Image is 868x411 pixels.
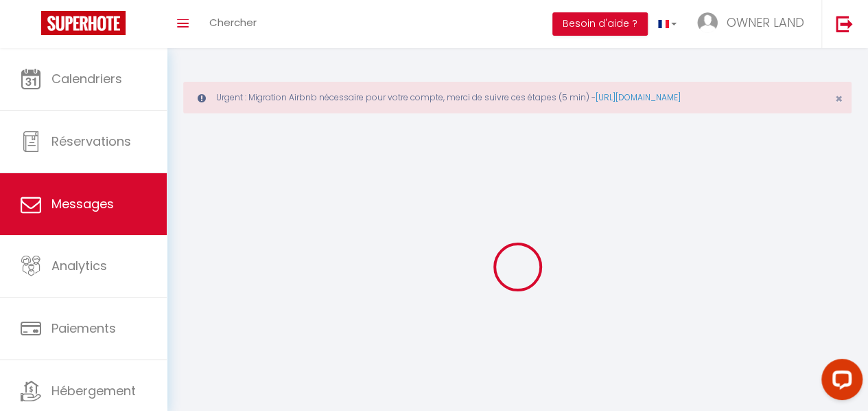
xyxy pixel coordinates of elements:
span: Paiements [51,320,116,337]
span: Calendriers [51,70,122,87]
span: OWNER LAND [727,14,804,31]
span: Analytics [51,257,107,274]
button: Besoin d'aide ? [552,12,648,36]
span: Hébergement [51,382,136,399]
span: Messages [51,195,114,212]
img: logout [836,15,853,32]
iframe: LiveChat chat widget [810,353,868,411]
div: Urgent : Migration Airbnb nécessaire pour votre compte, merci de suivre ces étapes (5 min) - [183,82,852,113]
img: ... [697,12,718,33]
span: Chercher [209,15,257,30]
button: Close [835,93,843,105]
span: Réservations [51,133,131,150]
span: × [835,90,843,107]
a: [URL][DOMAIN_NAME] [596,91,681,103]
img: Super Booking [41,11,126,35]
